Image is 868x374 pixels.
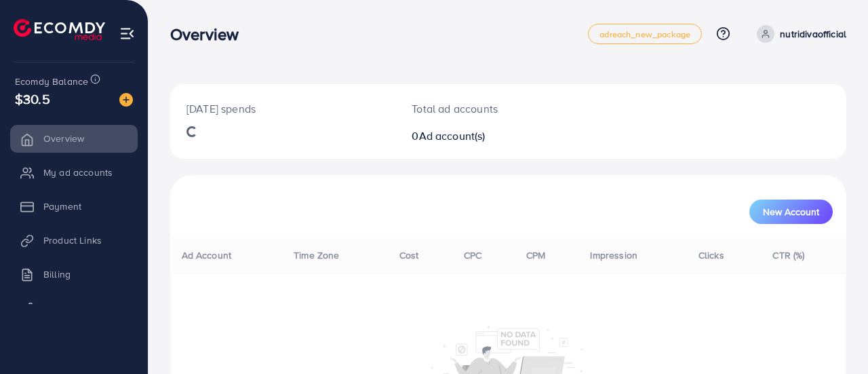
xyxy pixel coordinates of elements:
p: nutridivaofficial [780,26,846,42]
p: [DATE] spends [186,100,379,117]
h3: Overview [170,24,250,44]
img: logo [14,19,105,40]
a: nutridivaofficial [751,25,846,43]
span: $30.5 [15,89,50,109]
h2: 0 [412,130,548,143]
img: menu [119,26,135,41]
span: New Account [763,207,819,217]
img: image [119,93,133,107]
span: Ecomdy Balance [15,75,88,88]
a: adreach_new_package [588,24,702,44]
button: New Account [749,200,833,224]
span: adreach_new_package [599,30,690,39]
span: Ad account(s) [419,128,486,143]
p: Total ad accounts [412,100,548,117]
